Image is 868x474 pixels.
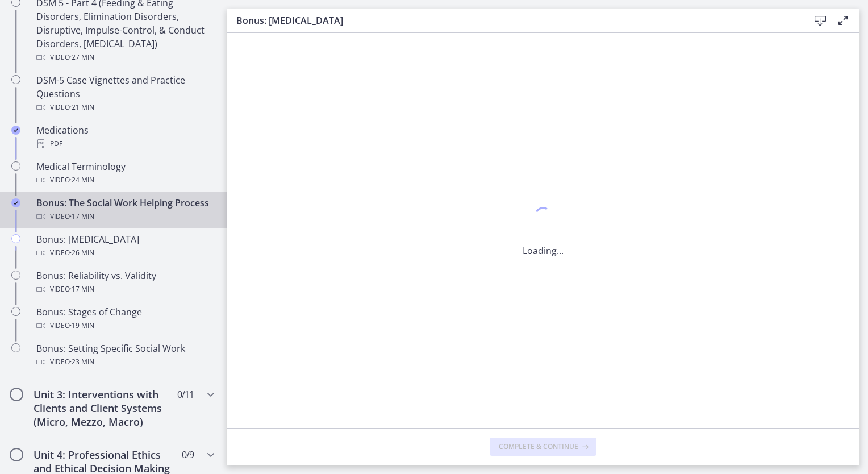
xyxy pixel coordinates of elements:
[70,355,94,369] span: · 23 min
[36,137,214,151] div: PDF
[36,342,214,369] div: Bonus: Setting Specific Social Work
[36,282,214,296] div: Video
[36,269,214,296] div: Bonus: Reliability vs. Validity
[36,319,214,332] div: Video
[36,355,214,369] div: Video
[236,14,791,27] h3: Bonus: [MEDICAL_DATA]
[36,123,214,151] div: Medications
[70,210,94,223] span: · 17 min
[36,101,214,114] div: Video
[36,210,214,223] div: Video
[11,126,20,135] i: Completed
[490,438,596,456] button: Complete & continue
[36,173,214,187] div: Video
[499,442,578,451] span: Complete & continue
[36,51,214,64] div: Video
[36,73,214,114] div: DSM-5 Case Vignettes and Practice Questions
[11,198,20,207] i: Completed
[70,282,94,296] span: · 17 min
[523,204,564,230] div: 1
[70,101,94,114] span: · 21 min
[36,246,214,260] div: Video
[70,246,94,260] span: · 26 min
[182,448,194,461] span: 0 / 9
[36,232,214,260] div: Bonus: [MEDICAL_DATA]
[177,388,194,401] span: 0 / 11
[70,319,94,332] span: · 19 min
[36,196,214,223] div: Bonus: The Social Work Helping Process
[36,160,214,187] div: Medical Terminology
[70,173,94,187] span: · 24 min
[36,305,214,332] div: Bonus: Stages of Change
[34,388,172,429] h2: Unit 3: Interventions with Clients and Client Systems (Micro, Mezzo, Macro)
[523,244,564,257] p: Loading...
[70,51,94,64] span: · 27 min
